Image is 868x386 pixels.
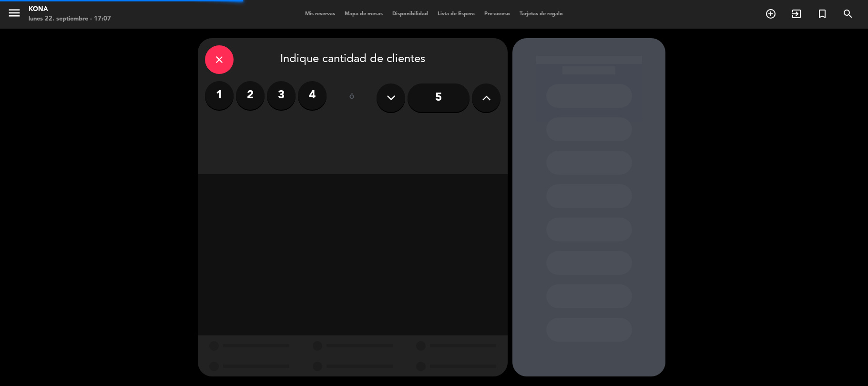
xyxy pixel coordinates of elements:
label: 4 [298,81,327,110]
span: Mis reservas [300,11,340,17]
div: ó [336,81,367,115]
label: 2 [236,81,265,110]
i: menu [7,6,21,20]
span: Tarjetas de regalo [515,11,568,17]
span: Lista de Espera [433,11,480,17]
div: Kona [29,5,111,14]
i: exit_to_app [791,8,802,20]
span: Pre-acceso [480,11,515,17]
i: close [214,54,225,65]
span: Disponibilidad [388,11,433,17]
label: 1 [205,81,234,110]
div: Indique cantidad de clientes [205,45,500,74]
button: menu [7,6,21,23]
label: 3 [267,81,296,110]
i: search [842,8,854,20]
i: add_circle_outline [765,8,776,20]
div: lunes 22. septiembre - 17:07 [29,14,111,24]
span: Mapa de mesas [340,11,388,17]
i: turned_in_not [817,8,828,20]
